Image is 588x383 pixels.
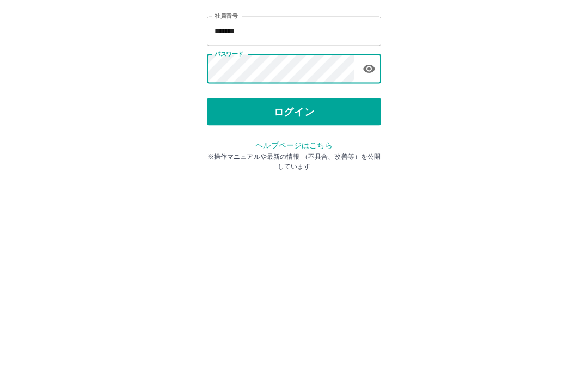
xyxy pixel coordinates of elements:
button: ログイン [207,188,381,215]
h2: ログイン [259,69,330,89]
p: ※操作マニュアルや最新の情報 （不具合、改善等）を公開しています [207,242,381,261]
label: パスワード [215,140,243,148]
a: ヘルプページはこちら [255,231,332,239]
label: 社員番号 [215,102,237,110]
